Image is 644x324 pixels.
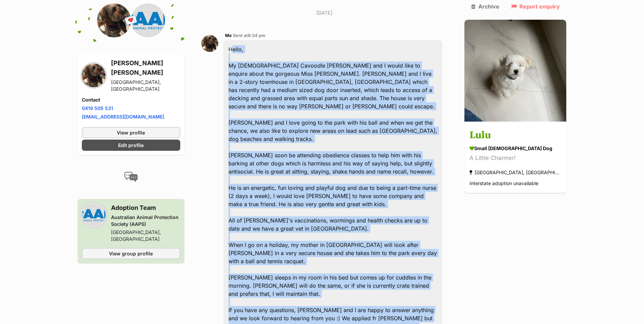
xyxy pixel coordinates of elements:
img: Johanna Kate Fitzclarence profile pic [97,3,131,37]
a: Archive [471,3,499,10]
span: Interstate adoption unavailable [470,181,538,186]
div: small [DEMOGRAPHIC_DATA] Dog [470,145,561,152]
span: Me [225,33,232,38]
a: View profile [82,127,180,138]
img: Johanna Kate Fitzclarence profile pic [82,64,106,87]
img: Australian Animal Protection Society (AAPS) profile pic [131,3,165,37]
span: View group profile [109,250,153,257]
span: 💌 [123,13,139,28]
span: View profile [117,129,145,136]
div: [GEOGRAPHIC_DATA], [GEOGRAPHIC_DATA] [470,168,561,177]
h3: Adoption Team [111,203,180,213]
a: Lulu small [DEMOGRAPHIC_DATA] Dog A Little Charmer! [GEOGRAPHIC_DATA], [GEOGRAPHIC_DATA] Intersta... [464,123,566,193]
img: conversation-icon-4a6f8262b818ee0b60e3300018af0b2d0b884aa5de6e9bcb8d3d4eeb1a70a7c4.svg [124,172,138,182]
span: Sent at [233,33,265,38]
img: Johanna Kate Fitzclarence profile pic [201,35,218,52]
img: Australian Animal Protection Society (AAPS) profile pic [82,203,106,227]
h4: Contact [82,96,180,103]
img: Lulu [464,20,566,122]
div: [GEOGRAPHIC_DATA], [GEOGRAPHIC_DATA] [111,79,180,92]
a: Edit profile [82,140,180,151]
a: [EMAIL_ADDRESS][DOMAIN_NAME] [82,114,164,120]
h3: [PERSON_NAME] [PERSON_NAME] [111,58,180,77]
div: A Little Charmer! [470,154,561,163]
a: 0419 505 531 [82,105,113,111]
p: [DATE] [201,9,448,16]
a: Report enquiry [511,3,560,10]
div: Australian Animal Protection Society (AAPS) [111,214,180,228]
div: [GEOGRAPHIC_DATA], [GEOGRAPHIC_DATA] [111,229,180,242]
h3: Lulu [470,128,561,143]
a: View group profile [82,248,180,259]
span: Edit profile [118,142,144,149]
span: 8:34 pm [248,33,265,38]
